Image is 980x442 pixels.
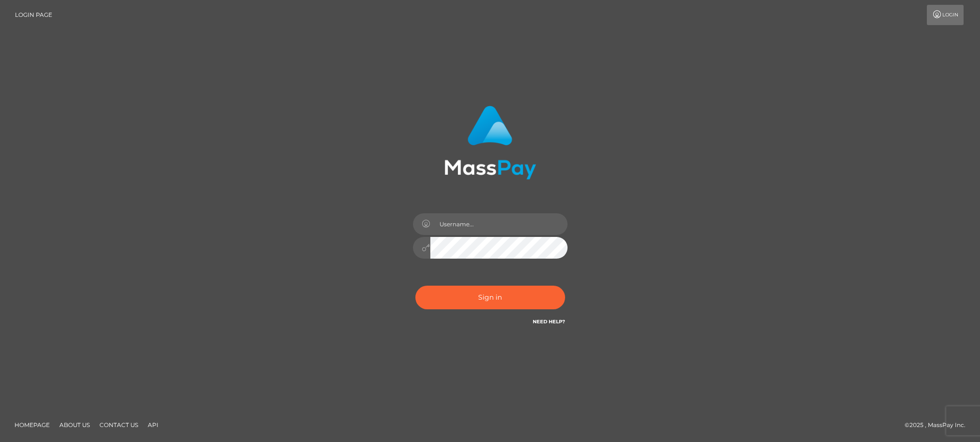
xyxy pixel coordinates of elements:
a: Login [927,5,964,25]
a: API [144,417,162,432]
a: Login Page [15,5,52,25]
a: Contact Us [96,417,142,432]
img: MassPay Login [444,106,536,180]
div: © 2025 , MassPay Inc. [905,420,973,430]
input: Username... [430,213,568,235]
a: About Us [56,417,94,432]
a: Need Help? [533,318,565,325]
a: Homepage [11,417,54,432]
button: Sign in [415,286,565,309]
